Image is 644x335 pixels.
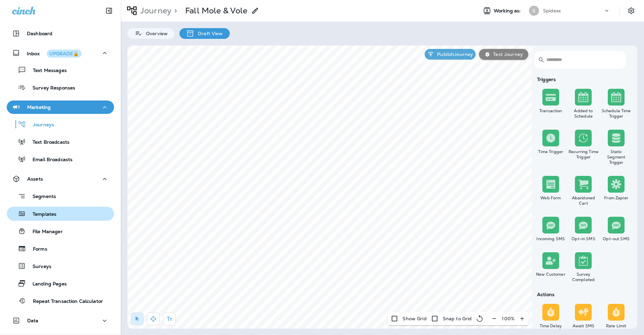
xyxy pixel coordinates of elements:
p: 100 % [502,316,515,321]
button: Landing Pages [7,276,114,290]
div: Rate Limit [601,323,631,329]
button: Templates [7,207,114,221]
div: Opt-in SMS [569,236,599,242]
div: Opt-out SMS [601,236,631,242]
button: Data [7,314,114,327]
p: Marketing [27,105,51,110]
div: Time Delay [536,323,566,329]
p: Draft View [195,31,223,36]
p: Surveys [26,264,51,270]
div: Web Form [536,195,566,201]
button: Text Messages [7,63,114,77]
p: Landing Pages [26,281,67,287]
span: Working as: [494,8,522,14]
div: Incoming SMS [536,236,566,242]
div: Triggers [534,77,633,82]
button: Survey Responses [7,80,114,94]
p: Fall Mole & Vole [185,6,247,16]
div: S [529,6,539,16]
button: Marketing [7,100,114,114]
div: UPGRADE🔒 [49,51,79,56]
p: Text Messages [26,68,67,74]
div: Abandoned Cart [569,195,599,206]
p: File Manager [26,229,63,235]
div: Schedule Time Trigger [601,108,631,119]
p: Inbox [27,50,82,57]
div: New Customer [536,272,566,277]
button: Segments [7,189,114,203]
p: Assets [27,176,43,182]
p: Dashboard [27,31,52,36]
button: Journeys [7,117,114,131]
div: Static Segment Trigger [601,149,631,165]
button: Assets [7,172,114,186]
button: Surveys [7,259,114,273]
p: Forms [26,246,47,253]
div: Survey Completed [569,272,599,282]
div: Time Trigger [536,149,566,154]
button: Settings [625,5,637,17]
button: UPGRADE🔒 [47,50,82,58]
div: Added to Schedule [569,108,599,119]
button: File Manager [7,224,114,238]
p: Spidexx [543,8,561,13]
p: Test Journey [490,52,523,57]
p: Segments [26,194,56,200]
button: Dashboard [7,27,114,40]
p: Survey Responses [26,85,75,91]
p: Show Grid [402,316,426,321]
div: Transaction [536,108,566,114]
button: PublishJourney [425,49,476,60]
button: Email Broadcasts [7,152,114,166]
p: Overview [143,31,168,36]
p: Text Broadcasts [26,139,69,146]
div: Await SMS Reply [569,323,599,334]
p: Templates [26,211,56,218]
button: Collapse Sidebar [100,4,118,17]
p: Journeys [26,122,54,128]
div: Recurring Time Trigger [569,149,599,160]
p: Email Broadcasts [26,157,72,163]
div: From Zapier [601,195,631,201]
p: Repeat Transaction Calculator [26,298,103,305]
button: Forms [7,242,114,256]
button: InboxUPGRADE🔒 [7,46,114,60]
div: Actions [534,292,633,297]
button: Repeat Transaction Calculator [7,294,114,308]
p: Data [27,318,39,323]
button: Text Broadcasts [7,135,114,149]
button: Test Journey [479,49,528,60]
p: > [171,6,177,16]
p: Snap to Grid [443,316,472,321]
p: Publish Journey [434,52,473,57]
p: Journey [138,6,171,16]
